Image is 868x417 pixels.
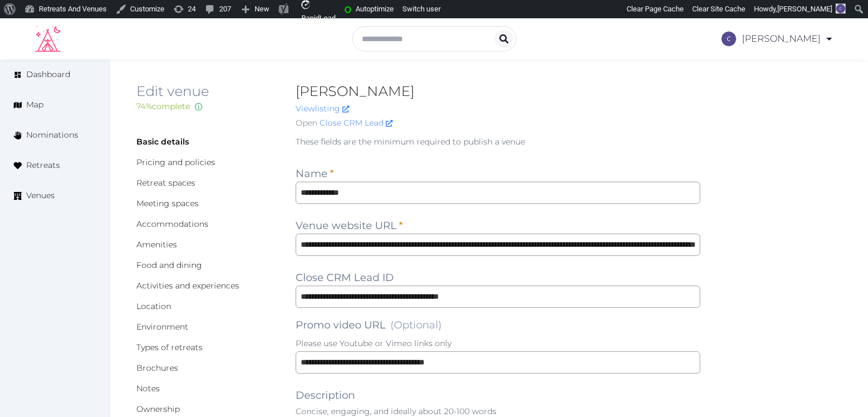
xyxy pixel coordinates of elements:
a: Notes [136,383,160,394]
h2: [PERSON_NAME] [296,82,700,101]
a: Close CRM Lead [320,117,393,129]
a: Types of retreats [136,342,203,352]
span: Clear Site Cache [692,5,745,13]
span: Retreats [26,159,60,171]
a: Retreat spaces [136,178,195,188]
a: Amenities [136,239,177,250]
h2: Edit venue [136,82,277,101]
a: Basic details [136,137,189,147]
a: Accommodations [136,219,208,229]
label: Description [296,387,355,403]
a: Meeting spaces [136,198,199,209]
span: 74 % complete [136,101,190,111]
a: [PERSON_NAME] [721,23,834,55]
a: Food and dining [136,260,202,270]
label: Name [296,166,334,182]
a: Pricing and policies [136,157,215,167]
span: [PERSON_NAME] [777,5,832,13]
p: Please use Youtube or Vimeo links only [296,338,700,349]
a: Viewlisting [296,103,349,114]
span: Dashboard [26,69,70,81]
span: Nominations [26,129,78,141]
p: These fields are the minimum required to publish a venue [296,136,700,147]
span: Open [296,117,317,129]
label: Promo video URL [296,317,442,333]
a: Brochures [136,363,178,373]
span: Map [26,99,43,111]
a: Ownership [136,404,180,414]
a: Location [136,301,171,311]
span: (Optional) [390,319,442,331]
a: Environment [136,322,188,332]
a: Activities and experiences [136,280,239,291]
p: Concise, engaging, and ideally about 20-100 words [296,406,700,417]
span: Clear Page Cache [627,5,684,13]
label: Close CRM Lead ID [296,270,394,286]
label: Venue website URL [296,218,403,234]
span: Venues [26,190,55,202]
